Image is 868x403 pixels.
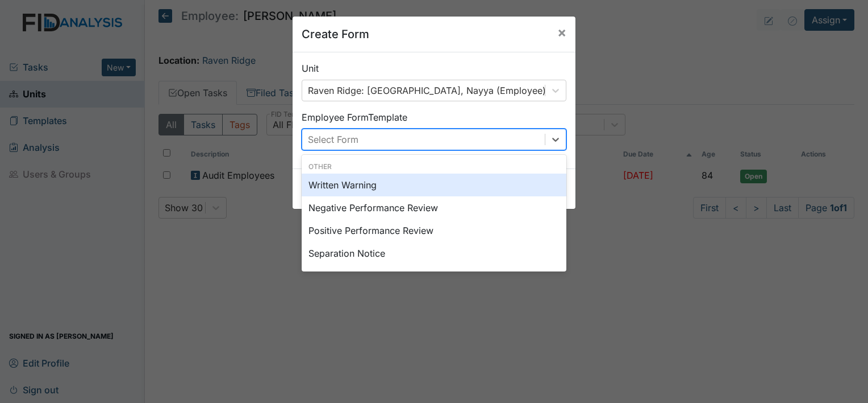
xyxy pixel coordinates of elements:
[302,26,369,43] h5: Create Form
[302,196,566,219] div: Negative Performance Review
[302,242,566,265] div: Separation Notice
[302,162,566,172] div: Other
[302,219,566,242] div: Positive Performance Review
[308,133,358,146] div: Select Form
[302,61,319,75] label: Unit
[302,174,566,196] div: Written Warning
[548,17,575,48] button: Close
[557,24,566,40] span: ×
[302,110,407,124] label: Employee Form Template
[308,84,546,97] div: Raven Ridge: [GEOGRAPHIC_DATA], Nayya (Employee)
